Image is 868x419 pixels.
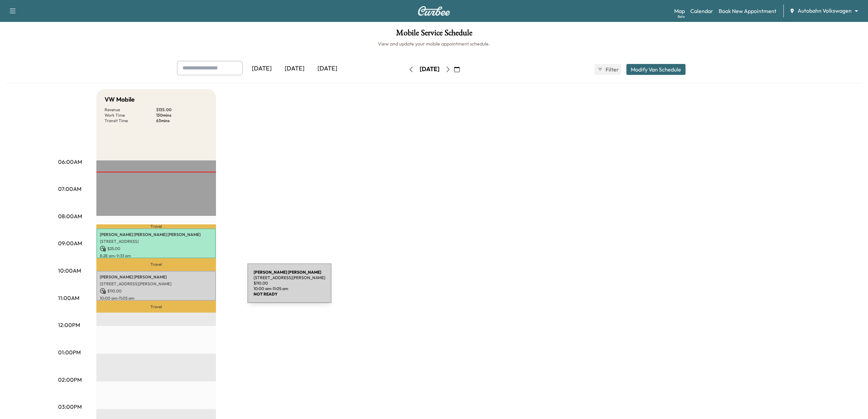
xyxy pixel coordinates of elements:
p: [STREET_ADDRESS][PERSON_NAME] [100,281,213,287]
p: 03:00PM [58,403,82,411]
p: $ 135.00 [156,107,208,113]
p: 02:00PM [58,376,82,384]
span: Filter [606,65,618,74]
h1: Mobile Service Schedule [7,29,861,40]
div: [DATE] [245,61,278,77]
a: Calendar [690,7,713,15]
p: 07:00AM [58,185,81,193]
p: 10:00 am - 11:05 am [100,296,213,301]
a: MapBeta [674,7,685,15]
p: Travel [96,224,216,228]
button: Modify Van Schedule [626,64,686,75]
p: $ 25.00 [100,246,213,252]
p: $ 110.00 [100,288,213,294]
img: Curbee Logo [418,6,450,16]
div: [DATE] [278,61,311,77]
h5: VW Mobile [105,95,135,104]
p: Revenue [105,107,156,113]
p: 10:00AM [58,266,81,275]
p: 08:00AM [58,212,82,220]
div: [DATE] [311,61,344,77]
p: [PERSON_NAME] [PERSON_NAME] [PERSON_NAME] [100,232,213,237]
p: 09:00AM [58,239,82,247]
a: Book New Appointment [719,7,776,15]
p: [STREET_ADDRESS] [100,239,213,244]
p: 130 mins [156,113,208,118]
span: Autobahn Volkswagen [798,7,852,15]
p: 01:00PM [58,348,81,356]
p: 12:00PM [58,321,80,329]
p: 06:00AM [58,158,82,166]
p: Work Time [105,113,156,118]
p: Travel [96,301,216,313]
p: 11:00AM [58,294,79,302]
button: Filter [594,64,621,75]
p: 63 mins [156,118,208,123]
div: Beta [678,14,685,19]
h6: View and update your mobile appointment schedule. [7,40,861,47]
p: Transit Time [105,118,156,123]
p: 8:28 am - 9:33 am [100,253,213,259]
p: [PERSON_NAME] [PERSON_NAME] [100,274,213,280]
p: Travel [96,258,216,271]
div: [DATE] [420,65,439,74]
